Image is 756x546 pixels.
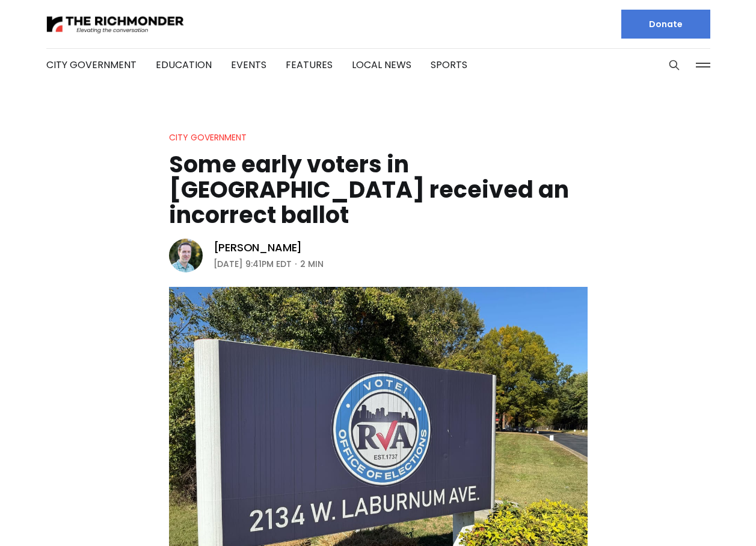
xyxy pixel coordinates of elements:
[46,58,137,72] a: City Government
[654,487,756,546] iframe: portal-trigger
[286,58,333,72] a: Features
[621,10,710,39] a: Donate
[169,152,588,228] h1: Some early voters in [GEOGRAPHIC_DATA] received an incorrect ballot
[231,58,266,72] a: Events
[156,58,212,72] a: Education
[431,58,467,72] a: Sports
[214,240,303,255] a: [PERSON_NAME]
[665,56,683,74] button: Search this site
[300,257,324,271] span: 2 min
[352,58,411,72] a: Local News
[214,257,292,271] time: [DATE] 9:41PM EDT
[46,14,185,35] img: The Richmonder
[169,131,247,143] a: City Government
[169,239,203,272] img: Michael Phillips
